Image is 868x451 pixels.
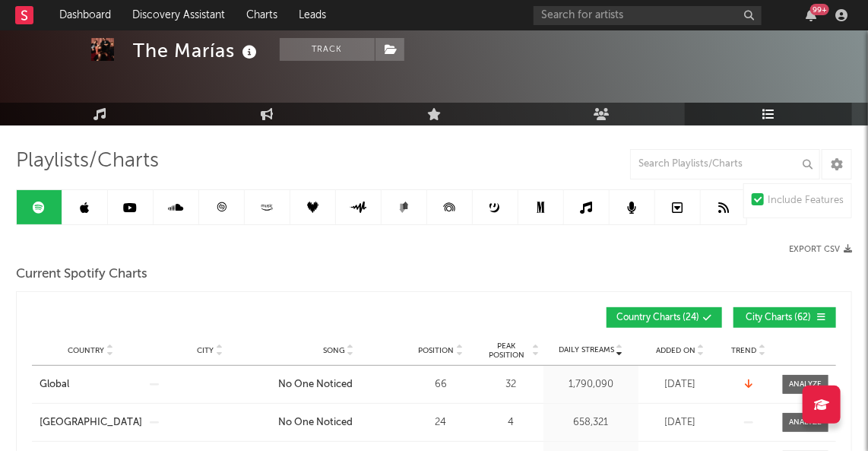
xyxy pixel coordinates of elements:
a: No One Noticed [278,377,399,392]
div: No One Noticed [278,415,353,430]
a: No One Noticed [278,415,399,430]
span: Playlists/Charts [16,152,159,170]
div: 4 [483,415,540,430]
div: 99 + [810,4,829,15]
input: Search for artists [534,6,762,25]
a: Global [40,377,142,392]
span: Peak Position [483,341,531,360]
span: Song [323,346,345,355]
input: Search Playlists/Charts [630,149,820,179]
div: 32 [483,377,540,392]
div: Global [40,377,69,392]
div: 1,790,090 [547,377,635,392]
div: Include Features [768,192,844,210]
span: Position [419,346,455,355]
div: [DATE] [642,377,718,392]
div: No One Noticed [278,377,353,392]
button: 99+ [806,9,816,21]
span: Added On [656,346,695,355]
button: City Charts(62) [733,307,836,328]
span: Trend [732,346,757,355]
span: Daily Streams [559,345,614,356]
div: 658,321 [547,415,635,430]
span: Country Charts ( 24 ) [616,313,699,322]
a: [GEOGRAPHIC_DATA] [40,415,142,430]
button: Country Charts(24) [607,307,722,328]
span: Country [68,346,105,355]
button: Track [280,38,375,61]
div: [DATE] [642,415,718,430]
span: City [198,346,214,355]
div: 66 [407,377,475,392]
span: Current Spotify Charts [16,265,147,284]
div: 24 [407,415,475,430]
div: The Marías [133,38,261,63]
span: City Charts ( 62 ) [743,313,813,322]
button: Export CSV [789,245,852,254]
